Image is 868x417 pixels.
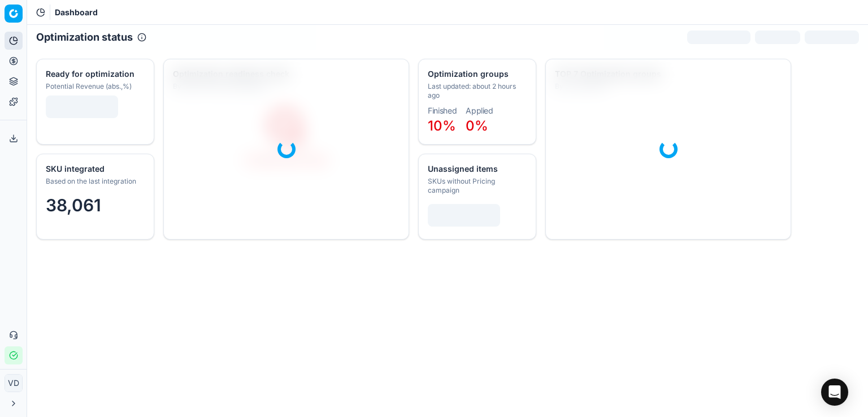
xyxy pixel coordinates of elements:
div: Last updated: about 2 hours ago [428,82,524,100]
button: VD [5,374,23,392]
span: 38,061 [46,195,101,215]
h2: Optimization status [36,29,133,45]
dt: Applied [466,107,493,115]
span: Dashboard [55,7,98,18]
div: Open Intercom Messenger [821,379,848,406]
div: Unassigned items [428,163,524,175]
div: Based on the last integration [46,177,142,186]
div: Potential Revenue (abs.,%) [46,82,142,91]
span: VD [5,375,22,392]
span: 0% [466,118,488,134]
div: SKUs without Pricing campaign [428,177,524,195]
span: 10% [428,118,456,134]
nav: breadcrumb [55,7,98,18]
div: Optimization groups [428,68,524,80]
div: SKU integrated [46,163,142,175]
div: Ready for optimization [46,68,142,80]
dt: Finished [428,107,457,115]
